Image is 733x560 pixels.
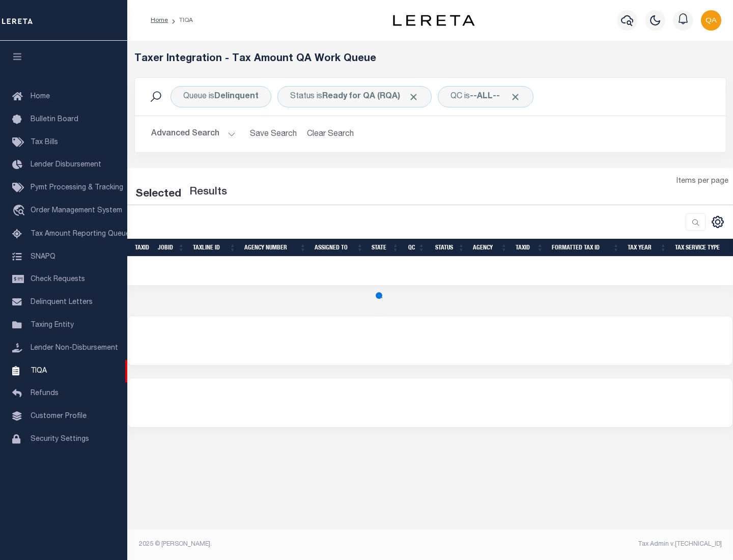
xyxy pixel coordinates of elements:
[403,239,429,257] th: QC
[244,124,303,144] button: Save Search
[31,93,50,100] span: Home
[31,253,55,260] span: SNAPQ
[31,299,93,306] span: Delinquent Letters
[134,53,726,65] h5: Taxer Integration - Tax Amount QA Work Queue
[676,176,728,187] span: Items per page
[131,540,431,549] div: 2025 © [PERSON_NAME].
[31,413,87,420] span: Customer Profile
[189,184,227,201] label: Results
[322,93,419,101] b: Ready for QA (RQA)
[408,92,419,102] span: Click to Remove
[31,390,59,397] span: Refunds
[214,93,259,101] b: Delinquent
[548,239,624,257] th: Formatted Tax ID
[277,86,432,107] div: Click to Edit
[171,86,271,107] div: Click to Edit
[31,345,118,352] span: Lender Non-Disbursement
[470,93,500,101] b: --ALL--
[12,205,29,218] i: travel_explore
[31,139,58,146] span: Tax Bills
[31,161,101,169] span: Lender Disbursement
[510,92,521,102] span: Click to Remove
[31,231,130,238] span: Tax Amount Reporting Queue
[438,86,533,107] div: Click to Edit
[135,186,181,203] div: Selected
[624,239,671,257] th: Tax Year
[393,15,474,26] img: logo-dark.svg
[31,322,74,329] span: Taxing Entity
[368,239,403,257] th: State
[31,436,89,443] span: Security Settings
[31,367,47,374] span: TIQA
[31,276,85,283] span: Check Requests
[438,540,722,549] div: Tax Admin v.[TECHNICAL_ID]
[701,10,721,31] img: svg+xml;base64,PHN2ZyB4bWxucz0iaHR0cDovL3d3dy53My5vcmcvMjAwMC9zdmciIHBvaW50ZXItZXZlbnRzPSJub25lIi...
[31,116,78,123] span: Bulletin Board
[512,239,548,257] th: TaxID
[31,184,123,191] span: Pymt Processing & Tracking
[154,239,189,257] th: JobID
[303,124,358,144] button: Clear Search
[31,207,122,214] span: Order Management System
[469,239,512,257] th: Agency
[189,239,240,257] th: TaxLine ID
[311,239,368,257] th: Assigned To
[240,239,311,257] th: Agency Number
[151,17,168,23] a: Home
[168,16,193,25] li: TIQA
[429,239,469,257] th: Status
[151,124,236,144] button: Advanced Search
[131,239,154,257] th: TaxID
